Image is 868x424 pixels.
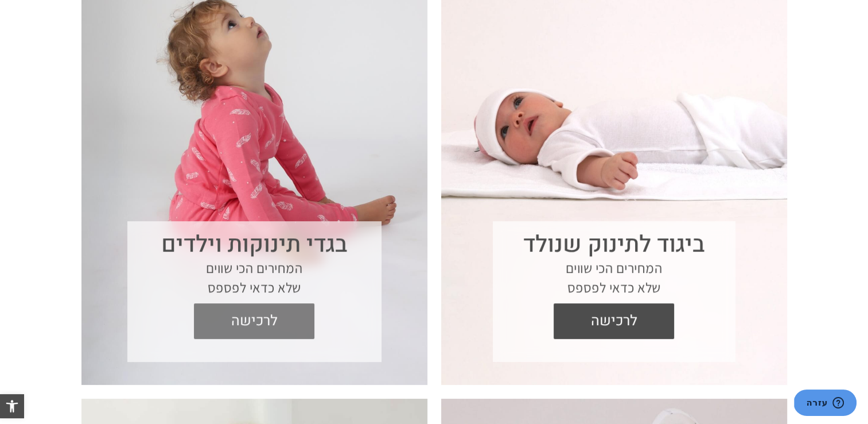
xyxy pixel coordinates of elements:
p: המחירים הכי שווים שלא כדאי לפספס [516,259,713,297]
a: לרכישה [554,303,674,339]
span: לרכישה [562,303,665,339]
p: המחירים הכי שווים שלא כדאי לפספס [150,259,359,297]
h3: בגדי תינוקות וילדים [150,231,359,259]
h3: ביגוד לתינוק שנולד [516,231,713,259]
iframe: פותח יישומון שאפשר לשוחח בו בצ'אט עם אחד הנציגים שלנו [794,390,857,418]
span: לרכישה [203,303,306,339]
a: לרכישה [194,303,314,339]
